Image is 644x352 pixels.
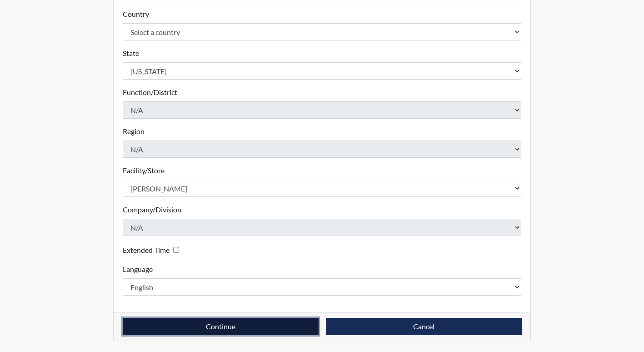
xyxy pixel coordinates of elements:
button: Cancel [326,318,522,335]
label: Language [123,264,153,275]
button: Continue [123,318,319,335]
label: Facility/Store [123,165,165,176]
label: State [123,48,139,59]
label: Extended Time [123,245,170,256]
label: Company/Division [123,204,181,215]
div: Checking this box will provide the interviewee with an accomodation of extra time to answer each ... [123,243,183,256]
label: Country [123,9,149,20]
label: Function/District [123,87,177,98]
label: Region [123,126,145,137]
